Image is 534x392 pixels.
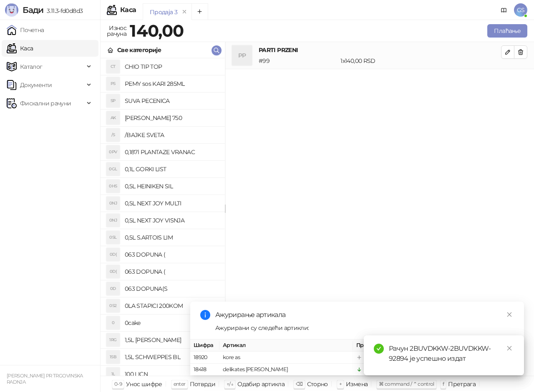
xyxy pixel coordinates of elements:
[125,128,218,142] h4: /BAJKE SVETA
[106,94,120,107] div: SP
[125,214,218,227] h4: 0,5L NEXT JOY VISNJA
[106,282,120,295] div: 0D
[179,8,190,15] button: remove
[106,367,120,381] div: 1L
[126,379,162,390] div: Унос шифре
[506,345,512,351] span: close
[237,379,285,390] div: Одабир артикла
[487,24,527,37] button: Плаћање
[374,344,384,354] span: check-circle
[339,56,503,65] div: 1 x 140,00 RSD
[497,3,511,17] a: Документација
[106,214,120,227] div: 0NJ
[257,56,339,65] div: # 99
[106,60,120,73] div: CT
[106,316,120,330] div: 0
[114,381,122,387] span: 0-9
[106,231,120,244] div: 0SL
[106,128,120,142] div: /S
[125,265,218,278] h4: 063 DOPUNA (
[448,379,476,390] div: Претрага
[20,58,43,75] span: Каталог
[7,373,83,385] small: [PERSON_NAME] PR TRGOVINSKA RADNJA
[125,231,218,244] h4: 0,5L S.ARTOIS LIM
[232,45,252,65] div: PP
[106,248,120,261] div: 0D(
[125,316,218,330] h4: 0cake
[174,381,186,387] span: enter
[353,340,416,352] th: Промена
[125,248,218,261] h4: 063 DOPUNA (
[106,350,120,364] div: 1SB
[296,381,302,387] span: ⌫
[125,77,218,90] h4: PEMY sos KARI 285ML
[106,197,120,210] div: 0NJ
[219,364,353,376] td: delikates [PERSON_NAME]
[125,162,218,176] h4: 0,1L GORKI LIST
[106,77,120,90] div: PS
[106,162,120,176] div: 0GL
[130,20,184,41] strong: 140,00
[190,340,219,352] th: Шифра
[219,340,353,352] th: Артикал
[125,299,218,312] h4: 0LA STAPICI 200KOM
[259,45,501,55] h4: PARTI PRZENI
[227,381,233,387] span: ↑/↓
[506,312,512,317] span: close
[106,180,120,193] div: 0HS
[125,94,218,107] h4: SUVA PECENICA
[190,352,219,364] td: 18920
[106,265,120,278] div: 0D(
[125,145,218,159] h4: 0,187l PLANTAZE VRANAC
[106,333,120,347] div: 1RG
[191,3,208,20] button: Add tab
[125,282,218,295] h4: 063 DOPUNA(S
[200,310,210,320] span: info-circle
[20,95,71,112] span: Фискални рачуни
[125,333,218,347] h4: 1,5L [PERSON_NAME]
[125,60,218,73] h4: CHIO TIP TOP
[125,350,218,364] h4: 1,5L SCHWEPPES BL
[505,344,514,353] a: Close
[106,145,120,159] div: 0PV
[7,40,33,57] a: Каса
[125,197,218,210] h4: 0,5L NEXT JOY MULTI
[514,3,527,17] span: GS
[120,7,136,13] div: Каса
[190,379,216,390] div: Потврди
[379,381,434,387] span: ⌘ command / ⌃ control
[219,352,353,364] td: kore as
[7,22,44,38] a: Почетна
[23,5,43,15] span: Бади
[215,323,514,332] div: Ажурирани су следећи артикли:
[125,111,218,125] h4: [PERSON_NAME] 750
[117,45,161,55] div: Све категорије
[101,58,225,376] div: grid
[106,299,120,312] div: 0S2
[43,7,83,15] span: 3.11.3-fd0d8d3
[105,22,128,39] div: Износ рачуна
[20,77,52,93] span: Документи
[125,367,218,381] h4: 100 LICN
[125,180,218,193] h4: 0,5L HEINIKEN SIL
[339,381,342,387] span: +
[307,379,328,390] div: Сторно
[190,364,219,376] td: 18418
[443,381,444,387] span: f
[215,310,514,320] div: Ажурирање артикала
[389,344,514,364] div: Рачун 2BUVDKKW-2BUVDKKW-92894 је успешно издат
[346,379,368,390] div: Измена
[150,7,177,17] div: Продаја 3
[106,111,120,125] div: AK
[5,3,18,17] img: Logo
[505,310,514,319] a: Close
